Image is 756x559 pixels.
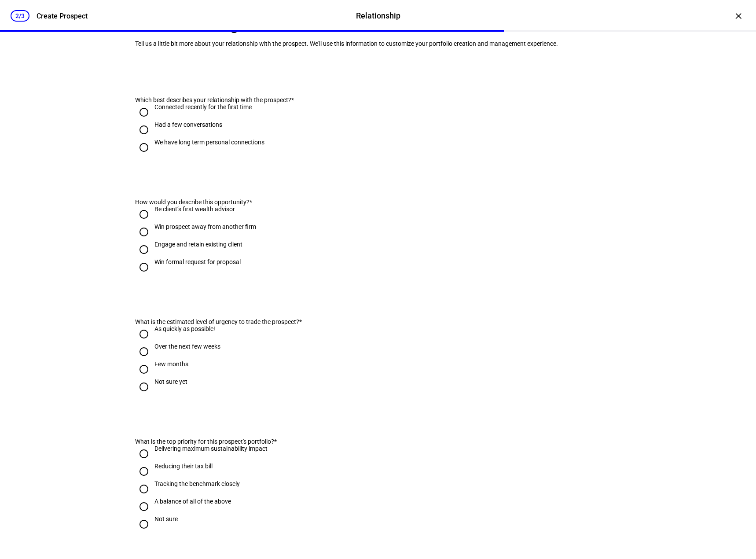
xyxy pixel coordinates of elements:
div: Over the next few weeks [154,343,220,350]
div: × [731,9,745,23]
div: 2/3 [11,10,29,22]
div: Reducing their tax bill [154,463,213,470]
div: Few months [154,360,188,368]
span: How would you describe this opportunity? [135,199,250,206]
div: Not sure [154,515,178,522]
div: A balance of all of the above [154,498,231,505]
div: Tracking the benchmark closely [154,480,240,487]
div: Connected recently for the first time [154,103,252,110]
div: Delivering maximum sustainability impact [154,445,268,452]
div: Win prospect away from another firm [154,223,256,230]
div: Tell us a little bit more about your relationship with the prospect. We'll use this information t... [135,40,621,47]
div: Had a few conversations [154,121,222,128]
span: Which best describes your relationship with the prospect? [135,96,291,103]
div: Not sure yet [154,378,187,385]
div: Engage and retain existing client [154,241,242,248]
div: Create Prospect [37,12,88,20]
div: Relationship [356,10,400,22]
span: What is the estimated level of urgency to trade the prospect? [135,318,299,325]
div: Be client’s first wealth advisor [154,206,235,213]
div: Win formal request for proposal [154,258,241,265]
span: What is the top priority for this prospect's portfolio? [135,438,274,445]
div: We have long term personal connections [154,139,264,146]
div: As quickly as possible! [154,325,215,332]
